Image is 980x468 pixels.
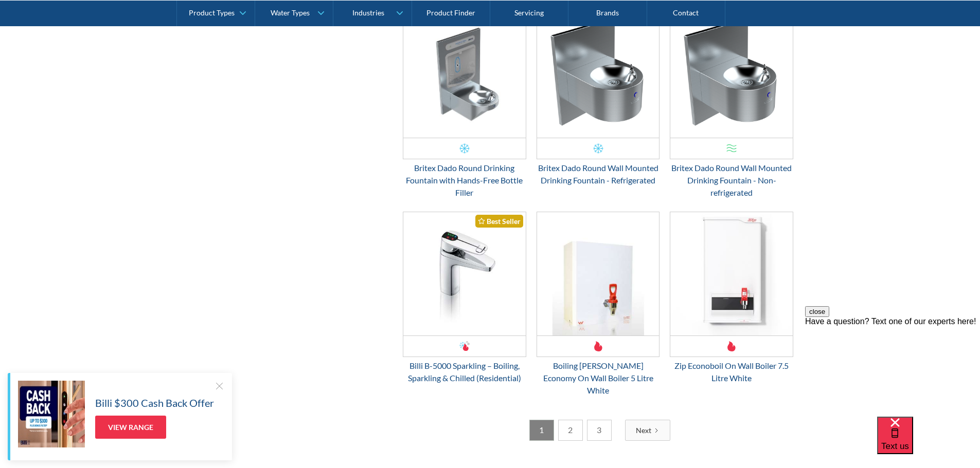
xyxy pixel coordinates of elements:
[403,420,794,441] div: List
[271,8,310,17] div: Water Types
[625,420,670,441] a: Next Page
[352,8,384,17] div: Industries
[805,306,980,429] iframe: podium webchat widget prompt
[587,420,612,441] a: 3
[18,381,85,447] img: Billi $300 Cash Back Offer
[537,360,660,397] div: Boiling [PERSON_NAME] Economy On Wall Boiler 5 Litre White
[403,14,526,199] a: Britex Dado Round Drinking Fountain with Hands-Free Bottle FillerBritex Dado Round Drinking Fount...
[189,8,235,17] div: Product Types
[670,360,793,384] div: Zip Econoboil On Wall Boiler 7.5 Litre White
[537,162,660,186] div: Britex Dado Round Wall Mounted Drinking Fountain - Refrigerated
[670,212,793,335] img: Zip Econoboil On Wall Boiler 7.5 Litre White
[403,212,526,335] img: Billi B-5000 Sparkling – Boiling, Sparkling & Chilled (Residential)
[537,212,660,397] a: Boiling Billy Economy On Wall Boiler 5 Litre WhiteBoiling [PERSON_NAME] Economy On Wall Boiler 5 ...
[537,14,660,186] a: Britex Dado Round Wall Mounted Drinking Fountain - Refrigerated Britex Dado Round Wall Mounted Dr...
[670,212,793,384] a: Zip Econoboil On Wall Boiler 7.5 Litre WhiteZip Econoboil On Wall Boiler 7.5 Litre White
[537,14,660,138] img: Britex Dado Round Wall Mounted Drinking Fountain - Refrigerated
[529,420,554,441] a: 1
[95,395,214,410] h5: Billi $300 Cash Back Offer
[403,14,526,138] img: Britex Dado Round Drinking Fountain with Hands-Free Bottle Filler
[558,420,583,441] a: 2
[636,425,651,436] div: Next
[670,162,793,199] div: Britex Dado Round Wall Mounted Drinking Fountain - Non-refrigerated
[475,215,523,228] div: Best Seller
[95,416,166,439] a: View Range
[537,212,660,335] img: Boiling Billy Economy On Wall Boiler 5 Litre White
[403,162,526,199] div: Britex Dado Round Drinking Fountain with Hands-Free Bottle Filler
[403,360,526,384] div: Billi B-5000 Sparkling – Boiling, Sparkling & Chilled (Residential)
[877,417,980,468] iframe: podium webchat widget bubble
[670,14,793,138] img: Britex Dado Round Wall Mounted Drinking Fountain - Non-refrigerated
[403,212,526,384] a: Billi B-5000 Sparkling – Boiling, Sparkling & Chilled (Residential)Best SellerBilli B-5000 Sparkl...
[670,14,793,199] a: Britex Dado Round Wall Mounted Drinking Fountain - Non-refrigeratedBritex Dado Round Wall Mounted...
